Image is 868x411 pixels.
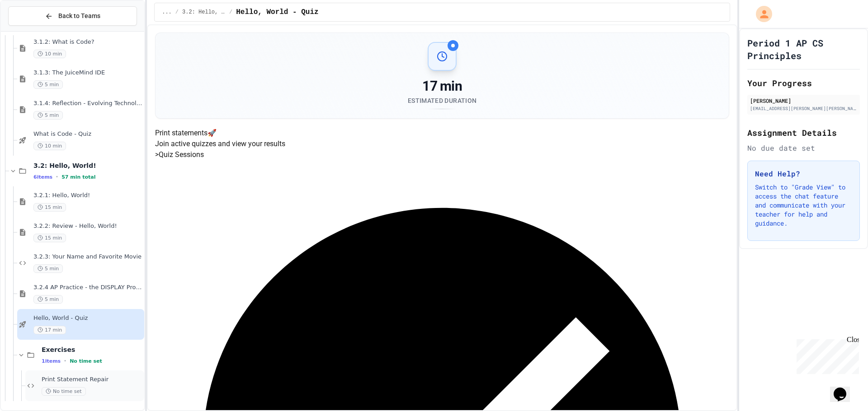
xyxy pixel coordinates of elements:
span: 3.1.4: Reflection - Evolving Technology [33,100,142,107]
h3: Need Help? [755,168,852,179]
span: 57 min total [61,174,95,180]
span: / [229,9,232,16]
span: 17 min [33,326,66,334]
span: 5 min [33,295,63,304]
span: 1 items [42,358,61,364]
span: 5 min [33,80,63,89]
span: Print Statement Repair [42,376,142,383]
span: • [64,357,66,365]
span: 3.2: Hello, World! [182,9,226,16]
span: ... [162,9,172,16]
span: What is Code - Quiz [33,130,142,138]
span: 3.2.3: Your Name and Favorite Movie [33,253,142,261]
span: 3.1.2: What is Code? [33,38,142,46]
span: / [175,9,179,16]
button: Back to Teams [8,6,137,26]
div: No due date set [747,143,860,153]
span: 15 min [33,203,66,212]
iframe: chat widget [830,375,859,402]
div: [EMAIL_ADDRESS][PERSON_NAME][PERSON_NAME][DOMAIN_NAME] [750,105,857,112]
span: 5 min [33,111,63,120]
span: 3.2.1: Hello, World! [33,192,142,199]
span: Exercises [42,346,142,354]
span: 15 min [33,234,66,242]
h4: Print statements 🚀 [155,128,729,139]
span: Hello, World - Quiz [33,314,142,322]
span: 10 min [33,50,66,58]
div: Estimated Duration [408,96,476,105]
span: No time set [70,358,102,364]
h5: > Quiz Sessions [155,149,729,160]
h2: Assignment Details [747,126,860,139]
h2: Your Progress [747,77,860,89]
span: Hello, World - Quiz [236,7,318,18]
span: 3.2.2: Review - Hello, World! [33,222,142,230]
span: No time set [42,387,86,396]
span: • [56,173,58,180]
iframe: chat widget [793,336,859,374]
span: 5 min [33,264,63,273]
div: [PERSON_NAME] [750,97,857,105]
span: 6 items [33,174,52,180]
span: 3.1.3: The JuiceMind IDE [33,69,142,77]
div: 17 min [408,78,476,94]
span: 3.2: Hello, World! [33,162,142,170]
span: 3.2.4 AP Practice - the DISPLAY Procedure [33,284,142,291]
div: My Account [746,4,774,24]
span: 10 min [33,142,66,150]
div: Chat with us now!Close [4,4,62,57]
span: Back to Teams [58,11,100,21]
p: Join active quizzes and view your results [155,139,729,149]
h1: Period 1 AP CS Principles [747,37,860,62]
p: Switch to "Grade View" to access the chat feature and communicate with your teacher for help and ... [755,183,852,228]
